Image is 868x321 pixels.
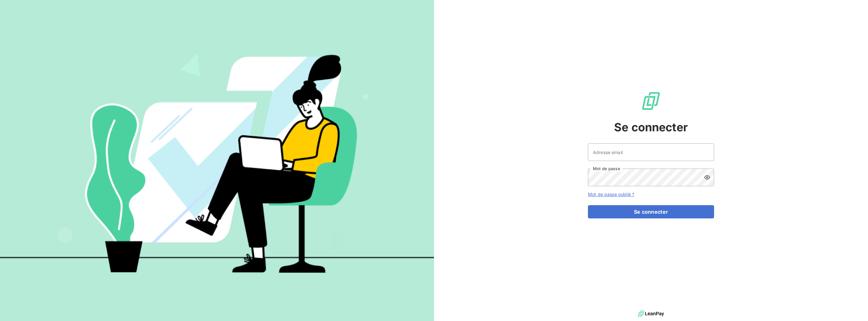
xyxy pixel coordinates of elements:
a: Mot de passe oublié ? [588,192,634,197]
button: Se connecter [588,205,714,218]
input: placeholder [588,143,714,161]
img: logo [638,309,664,318]
img: Logo LeanPay [641,91,661,111]
span: Se connecter [614,119,688,136]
